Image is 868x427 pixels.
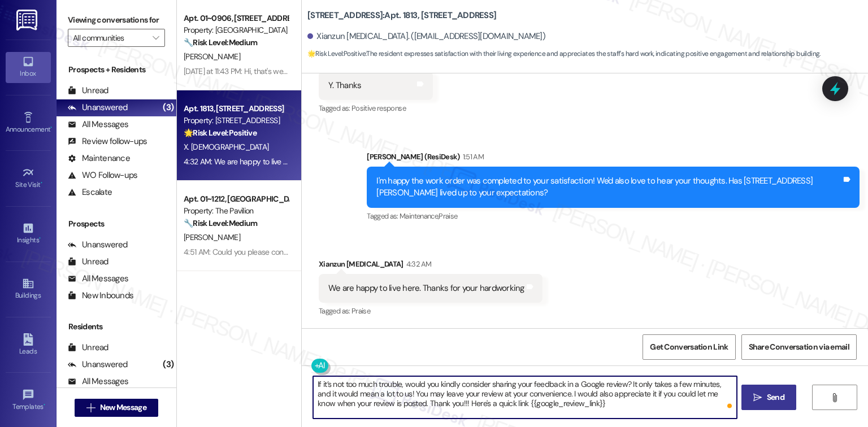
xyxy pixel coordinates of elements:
div: We are happy to live here. Thanks for your hardworking [328,282,524,294]
strong: 🌟 Risk Level: Positive [307,49,366,58]
span: Praise [351,306,370,316]
strong: 🔧 Risk Level: Medium [184,218,257,228]
div: Property: The Pavilion [184,205,288,217]
span: [PERSON_NAME] [184,51,240,62]
div: Xianzun [MEDICAL_DATA]. ([EMAIL_ADDRESS][DOMAIN_NAME]) [307,30,545,42]
div: 4:32 AM [403,258,431,270]
div: Property: [STREET_ADDRESS] [184,115,288,127]
textarea: To enrich screen reader interactions, please activate Accessibility in Grammarly extension settings [313,376,736,419]
div: Unread [68,85,108,97]
span: X. [DEMOGRAPHIC_DATA] [184,142,268,152]
div: All Messages [68,119,128,130]
div: Residents [57,321,176,333]
label: Viewing conversations for [68,11,165,29]
input: All communities [73,29,147,47]
div: Property: [GEOGRAPHIC_DATA] [184,24,288,36]
button: Get Conversation Link [643,334,735,360]
div: [PERSON_NAME] (ResiDesk) [367,151,860,167]
a: Inbox [6,52,51,82]
div: Unread [68,342,108,354]
div: Apt. 1813, [STREET_ADDRESS] [184,103,288,115]
div: [DATE] at 11:43 PM: Hi, that's weird because I called the front desk first and they said they cou... [184,66,662,76]
div: Unanswered [68,239,128,251]
div: I'm happy the work order was completed to your satisfaction! We'd also love to hear your thoughts... [376,175,841,199]
b: [STREET_ADDRESS]: Apt. 1813, [STREET_ADDRESS] [307,10,496,21]
div: WO Follow-ups [68,169,137,181]
span: : The resident expresses satisfaction with their living experience and appreciates the staff's ha... [307,48,821,60]
span: Praise [439,211,457,221]
div: All Messages [68,273,128,285]
img: ResiDesk Logo [16,10,40,30]
div: Apt. 01~1212, [GEOGRAPHIC_DATA][PERSON_NAME] [184,193,288,205]
button: Share Conversation via email [741,334,857,360]
span: [PERSON_NAME] [184,232,240,242]
span: New Message [100,402,146,413]
div: Tagged as: [367,208,860,224]
span: Send [767,391,784,403]
div: Review follow-ups [68,136,147,147]
div: (3) [160,356,176,373]
a: Site Visit • [6,163,51,194]
span: • [41,179,42,187]
i:  [153,33,159,42]
div: Unanswered [68,359,128,371]
div: Y. Thanks [328,80,361,91]
div: Apt. 01~0906, [STREET_ADDRESS][PERSON_NAME] [184,12,288,24]
span: Share Conversation via email [749,341,849,353]
div: (3) [160,99,176,116]
div: 4:32 AM: We are happy to live here. Thanks for your hardworking [184,156,394,167]
div: Maintenance [68,152,130,164]
span: Positive response [351,103,406,113]
i:  [753,393,762,402]
span: Maintenance , [400,211,439,221]
a: Insights • [6,219,51,249]
span: • [50,124,52,132]
i:  [86,403,95,412]
button: New Message [75,399,158,417]
div: All Messages [68,376,128,387]
span: • [44,401,45,409]
div: 1:51 AM [460,151,484,163]
div: Prospects [57,218,176,230]
div: Escalate [68,186,112,198]
div: Unread [68,256,108,268]
a: Templates • [6,385,51,416]
strong: 🔧 Risk Level: Medium [184,37,257,47]
div: Prospects + Residents [57,64,176,76]
a: Leads [6,330,51,360]
strong: 🌟 Risk Level: Positive [184,128,257,138]
i:  [830,393,839,402]
a: Buildings [6,274,51,304]
span: • [39,234,41,242]
div: Tagged as: [319,303,542,319]
button: Send [741,385,796,410]
div: Unanswered [68,102,128,114]
div: Tagged as: [319,100,433,116]
div: 4:51 AM: Could you please confirm if we have permission to enter your home to complete these repa... [184,247,589,257]
div: Xianzun [MEDICAL_DATA] [319,258,542,274]
span: Get Conversation Link [650,341,728,353]
div: New Inbounds [68,290,133,302]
